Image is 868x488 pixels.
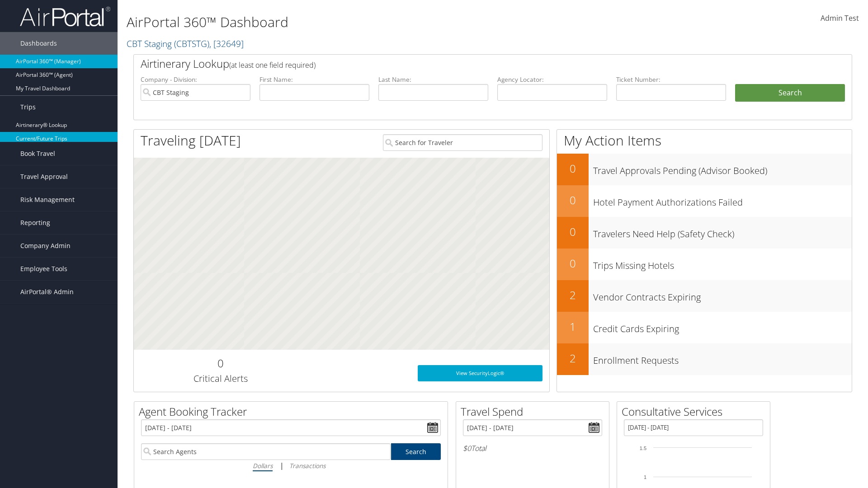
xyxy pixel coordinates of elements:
[593,192,852,209] h3: Hotel Payment Authorizations Failed
[253,461,273,470] i: Dollars
[593,223,852,240] h3: Travelers Need Help (Safety Check)
[259,75,369,84] label: First Name:
[557,256,589,271] h2: 0
[616,75,726,84] label: Ticket Number:
[20,258,67,280] span: Employee Tools
[20,235,71,257] span: Company Admin
[418,365,542,381] a: View SecurityLogic®
[229,60,316,70] span: (at least one field required)
[557,351,589,366] h2: 2
[20,6,110,27] img: airportal-logo.png
[20,281,74,303] span: AirPortal® Admin
[378,75,488,84] label: Last Name:
[622,404,770,419] h2: Consultative Services
[557,217,852,249] a: 0Travelers Need Help (Safety Check)
[141,56,785,71] h2: Airtinerary Lookup
[463,443,602,453] h6: Total
[391,443,441,460] a: Search
[557,131,852,150] h1: My Action Items
[640,446,646,451] tspan: 1.5
[557,319,589,334] h2: 1
[174,38,209,50] span: ( CBTSTG )
[141,460,441,471] div: |
[141,356,300,371] h2: 0
[593,160,852,177] h3: Travel Approvals Pending (Advisor Booked)
[593,255,852,272] h3: Trips Missing Hotels
[557,312,852,343] a: 1Credit Cards Expiring
[127,38,244,50] a: CBT Staging
[644,474,646,480] tspan: 1
[127,13,615,32] h1: AirPortal 360™ Dashboard
[141,372,300,385] h3: Critical Alerts
[461,404,609,419] h2: Travel Spend
[593,350,852,367] h3: Enrollment Requests
[141,131,241,150] h1: Traveling [DATE]
[593,318,852,335] h3: Credit Cards Expiring
[821,5,859,33] a: Admin Test
[557,343,852,375] a: 2Enrollment Requests
[735,84,845,102] button: Search
[139,404,448,419] h2: Agent Booking Tracker
[557,287,589,303] h2: 2
[20,188,75,211] span: Risk Management
[20,165,68,188] span: Travel Approval
[497,75,607,84] label: Agency Locator:
[383,134,542,151] input: Search for Traveler
[209,38,244,50] span: , [ 32649 ]
[289,461,325,470] i: Transactions
[557,280,852,312] a: 2Vendor Contracts Expiring
[593,286,852,304] h3: Vendor Contracts Expiring
[463,443,471,453] span: $0
[141,75,250,84] label: Company - Division:
[141,443,391,460] input: Search Agents
[821,13,859,23] span: Admin Test
[557,192,589,208] h2: 0
[20,32,57,55] span: Dashboards
[20,96,36,118] span: Trips
[557,161,589,176] h2: 0
[557,185,852,217] a: 0Hotel Payment Authorizations Failed
[557,154,852,185] a: 0Travel Approvals Pending (Advisor Booked)
[557,224,589,239] h2: 0
[20,211,50,234] span: Reporting
[20,142,55,165] span: Book Travel
[557,249,852,280] a: 0Trips Missing Hotels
